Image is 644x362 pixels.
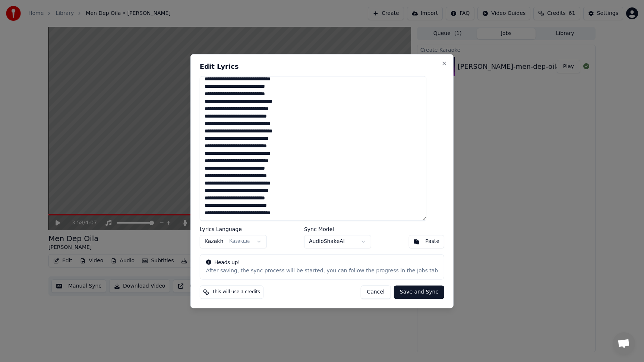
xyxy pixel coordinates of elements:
[206,267,438,275] div: After saving, the sync process will be started, you can follow the progress in the Jobs tab
[200,227,267,232] label: Lyrics Language
[206,259,438,266] div: Heads up!
[200,63,444,70] h2: Edit Lyrics
[425,238,439,245] div: Paste
[212,289,260,295] span: This will use 3 credits
[304,227,371,232] label: Sync Model
[408,235,444,248] button: Paste
[394,285,444,299] button: Save and Sync
[360,285,391,299] button: Cancel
